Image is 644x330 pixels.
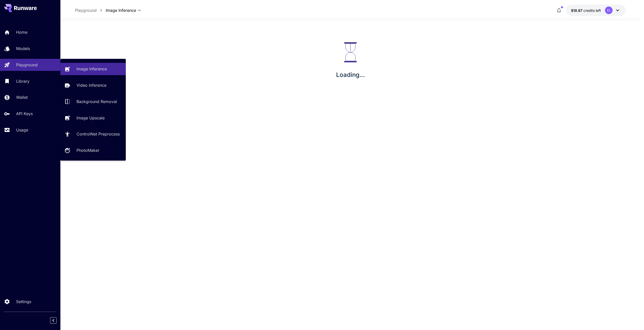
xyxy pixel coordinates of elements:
span: Image Inference [106,7,136,13]
button: Collapse sidebar [50,317,57,324]
p: Usage [16,127,28,133]
a: ControlNet Preprocess [60,128,126,140]
span: $18.87 [571,8,583,13]
p: Playground [16,62,38,68]
p: Image Upscale [76,115,105,121]
span: credits left [583,8,601,13]
p: Image Inference [76,66,107,72]
p: Wallet [16,94,28,100]
p: Video Inference [76,82,106,88]
a: Image Upscale [60,112,126,124]
nav: breadcrumb [75,7,106,13]
div: Collapse sidebar [54,316,60,325]
a: PhotoMaker [60,144,126,157]
a: Background Removal [60,96,126,108]
div: $18.86694 [571,8,601,13]
p: Models [16,45,30,52]
p: API Keys [16,111,33,117]
p: Playground [75,7,97,13]
p: Library [16,78,29,84]
p: ControlNet Preprocess [76,131,120,137]
a: Video Inference [60,79,126,91]
p: Settings [16,299,31,305]
div: EL [605,7,613,14]
a: Image Inference [60,63,126,75]
p: Background Removal [76,99,117,105]
p: PhotoMaker [76,147,99,153]
button: $18.86694 [566,5,626,16]
p: Loading... [336,70,365,79]
p: Home [16,29,27,35]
